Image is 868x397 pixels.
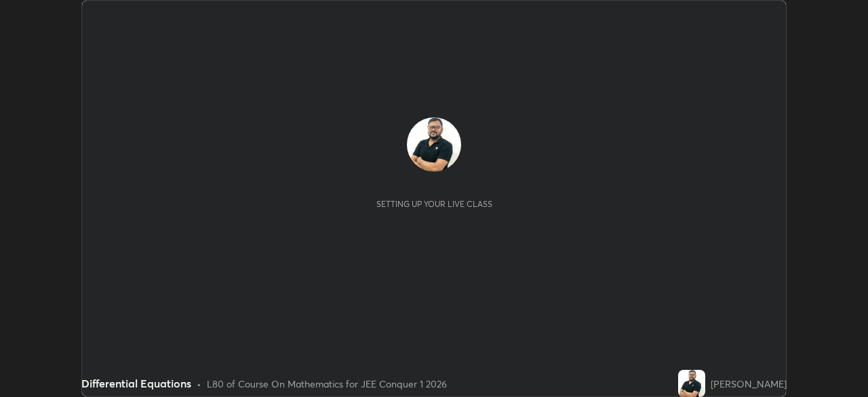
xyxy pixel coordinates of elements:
[197,377,201,391] div: •
[81,375,191,392] div: Differential Equations
[678,370,705,397] img: f98899dc132a48bf82b1ca03f1bb1e20.jpg
[407,117,461,172] img: f98899dc132a48bf82b1ca03f1bb1e20.jpg
[207,377,447,391] div: L80 of Course On Mathematics for JEE Conquer 1 2026
[711,377,787,391] div: [PERSON_NAME]
[376,199,492,209] div: Setting up your live class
